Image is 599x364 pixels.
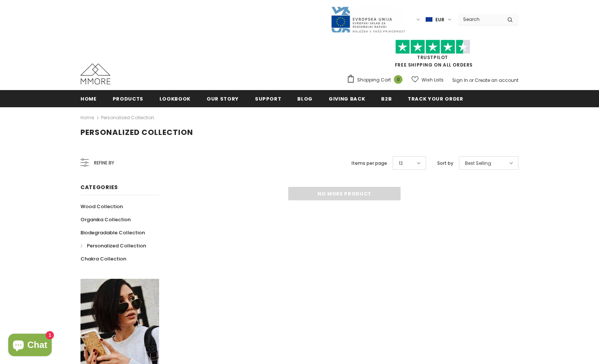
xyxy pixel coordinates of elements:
span: Shopping Cart [357,76,391,84]
a: Track your order [408,90,463,107]
span: Organika Collection [80,216,131,223]
a: Organika Collection [80,213,131,226]
span: Our Story [207,95,239,102]
a: Personalized Collection [101,114,154,121]
a: Sign In [452,77,468,83]
span: Home [80,95,97,102]
label: Sort by [437,160,453,167]
span: or [469,77,474,83]
a: Wish Lists [411,73,444,86]
img: MMORE Cases [80,64,110,84]
a: B2B [381,90,392,107]
a: Wood Collection [80,200,123,213]
span: Best Selling [465,160,491,167]
a: Our Story [207,90,239,107]
span: Biodegradable Collection [80,229,145,236]
span: support [255,95,282,102]
inbox-online-store-chat: Shopify online store chat [6,334,54,358]
a: support [255,90,282,107]
a: Shopping Cart 0 [347,74,406,86]
a: Lookbook [159,90,191,107]
label: Items per page [352,160,387,167]
a: Personalized Collection [80,239,146,252]
a: Chakra Collection [80,252,126,265]
span: Lookbook [159,95,191,102]
a: Home [80,113,94,122]
span: Track your order [408,95,463,102]
span: Wish Lists [422,76,444,84]
span: Personalized Collection [87,242,146,249]
span: Refine by [94,159,114,167]
span: Giving back [329,95,365,102]
span: EUR [435,16,444,24]
img: Javni Razpis [331,6,405,33]
a: Blog [297,90,313,107]
a: Giving back [329,90,365,107]
span: Personalized Collection [80,127,193,138]
img: Trust Pilot Stars [395,40,470,54]
span: Blog [297,95,313,102]
a: Home [80,90,97,107]
a: Trustpilot [417,54,448,61]
a: Products [113,90,143,107]
span: 0 [394,75,402,84]
a: Biodegradable Collection [80,226,145,239]
span: Wood Collection [80,203,123,210]
a: Create an account [475,77,519,83]
span: Products [113,95,143,102]
span: Categories [80,183,118,191]
span: Chakra Collection [80,255,126,262]
a: Javni Razpis [331,16,405,22]
span: 12 [399,160,403,167]
span: FREE SHIPPING ON ALL ORDERS [347,43,519,68]
span: B2B [381,95,392,102]
input: Search Site [459,14,502,25]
